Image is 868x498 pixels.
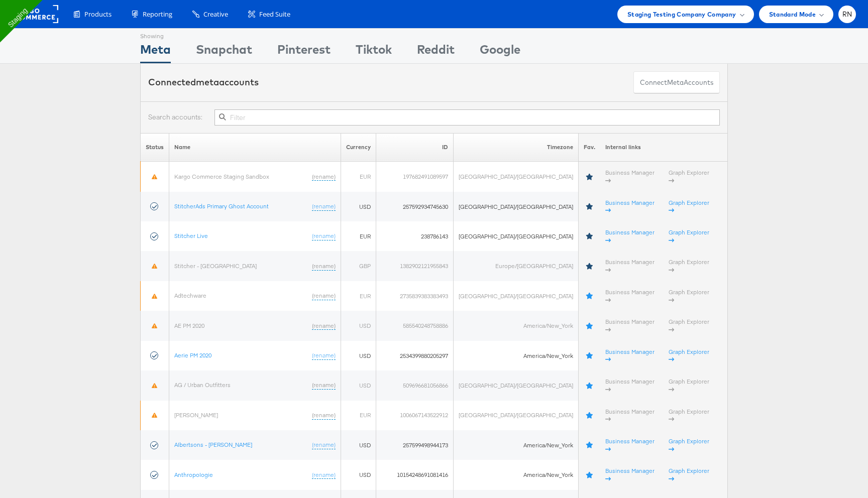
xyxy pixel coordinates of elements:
a: Anthropologie [174,471,213,478]
a: Graph Explorer [669,437,709,453]
button: ConnectmetaAccounts [633,71,720,94]
div: Pinterest [277,41,331,63]
span: Reporting [143,10,172,19]
span: Creative [203,10,228,19]
a: Business Manager [605,228,655,244]
a: (rename) [312,351,336,360]
td: America/New_York [454,460,579,489]
td: USD [341,311,376,340]
span: Standard Mode [769,9,816,20]
a: Business Manager [605,408,655,423]
a: Business Manager [605,288,655,304]
a: (rename) [312,411,336,420]
a: (rename) [312,173,336,181]
a: Business Manager [605,348,655,363]
td: America/New_York [454,430,579,460]
a: Business Manager [605,318,655,333]
td: 238786143 [376,221,454,251]
td: [GEOGRAPHIC_DATA]/[GEOGRAPHIC_DATA] [454,162,579,192]
td: USD [341,341,376,370]
th: Timezone [454,133,579,162]
div: Meta [140,41,171,63]
a: (rename) [312,322,336,330]
a: (rename) [312,441,336,449]
div: Tiktok [356,41,392,63]
div: Connected accounts [148,76,259,89]
td: 1006067143522912 [376,401,454,430]
span: meta [196,76,219,88]
a: Business Manager [605,199,655,214]
div: Showing [140,29,171,41]
a: Graph Explorer [669,318,709,333]
a: Adtechware [174,292,206,299]
a: Business Manager [605,169,655,184]
td: 197682491089597 [376,162,454,192]
td: [GEOGRAPHIC_DATA]/[GEOGRAPHIC_DATA] [454,192,579,221]
input: Filter [214,109,720,126]
td: [GEOGRAPHIC_DATA]/[GEOGRAPHIC_DATA] [454,221,579,251]
td: America/New_York [454,341,579,370]
span: meta [667,78,684,87]
a: Graph Explorer [669,378,709,393]
th: Name [169,133,341,162]
span: Feed Suite [259,10,290,19]
a: StitcherAds Primary Ghost Account [174,202,269,210]
a: [PERSON_NAME] [174,411,218,419]
td: [GEOGRAPHIC_DATA]/[GEOGRAPHIC_DATA] [454,281,579,311]
td: EUR [341,401,376,430]
a: Business Manager [605,258,655,274]
td: USD [341,460,376,489]
a: AG / Urban Outfitters [174,381,231,389]
a: Stitcher - [GEOGRAPHIC_DATA] [174,262,257,270]
a: Aerie PM 2020 [174,351,211,359]
td: America/New_York [454,311,579,340]
a: Graph Explorer [669,199,709,214]
a: Graph Explorer [669,288,709,304]
td: 257592934745630 [376,192,454,221]
div: Snapchat [196,41,252,63]
a: Business Manager [605,467,655,482]
td: EUR [341,162,376,192]
a: Graph Explorer [669,258,709,274]
td: USD [341,192,376,221]
td: 257599498944173 [376,430,454,460]
td: [GEOGRAPHIC_DATA]/[GEOGRAPHIC_DATA] [454,401,579,430]
a: Business Manager [605,437,655,453]
div: Reddit [417,41,455,63]
td: 10154248691081416 [376,460,454,489]
th: ID [376,133,454,162]
th: Status [141,133,169,162]
span: Staging Testing Company Company [627,9,736,20]
span: Products [84,10,112,19]
td: USD [341,370,376,400]
td: USD [341,430,376,460]
a: Albertsons - [PERSON_NAME] [174,441,252,448]
span: RN [842,11,852,18]
div: Google [480,41,520,63]
td: 585540248758886 [376,311,454,340]
a: Graph Explorer [669,408,709,423]
a: Graph Explorer [669,467,709,482]
td: 2534399880205297 [376,341,454,370]
a: Business Manager [605,378,655,393]
a: Graph Explorer [669,228,709,244]
td: [GEOGRAPHIC_DATA]/[GEOGRAPHIC_DATA] [454,370,579,400]
td: 509696681056866 [376,370,454,400]
a: (rename) [312,202,336,211]
td: GBP [341,251,376,281]
a: (rename) [312,232,336,240]
a: (rename) [312,292,336,300]
a: (rename) [312,262,336,271]
td: EUR [341,281,376,311]
td: 2735839383383493 [376,281,454,311]
th: Currency [341,133,376,162]
a: Kargo Commerce Staging Sandbox [174,173,269,180]
td: Europe/[GEOGRAPHIC_DATA] [454,251,579,281]
a: AE PM 2020 [174,322,204,329]
a: (rename) [312,471,336,479]
a: (rename) [312,381,336,390]
td: 1382902121955843 [376,251,454,281]
td: EUR [341,221,376,251]
a: Graph Explorer [669,348,709,363]
a: Stitcher Live [174,232,208,239]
